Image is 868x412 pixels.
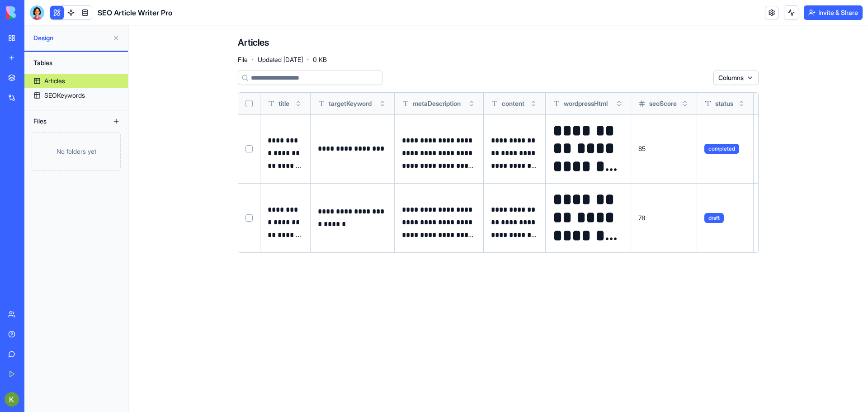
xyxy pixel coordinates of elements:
span: targetKeyword [329,99,372,108]
img: logo [6,6,62,19]
img: ACg8ocKTaW-EmTayQWPSon26deqqbIwaKH0KN6zKd4D_WH9RucHCHA=s96-c [5,392,19,407]
span: · [307,52,309,67]
button: Toggle sort [529,99,538,108]
span: Design [33,33,109,43]
span: 85 [638,145,646,152]
span: status [715,99,733,108]
button: Select row [245,145,253,152]
span: · [251,52,254,67]
span: draft [704,213,724,223]
button: Toggle sort [614,99,623,108]
div: Tables [29,56,123,70]
span: completed [704,144,739,154]
a: SEOKeywords [24,88,128,103]
a: No folders yet [24,132,128,171]
button: Toggle sort [378,99,387,108]
span: title [278,99,289,108]
span: 0 KB [313,55,327,64]
span: Updated [DATE] [258,55,303,64]
button: Toggle sort [467,99,476,108]
button: Select all [245,100,253,107]
button: Toggle sort [737,99,746,108]
button: Columns [713,71,759,85]
button: Select row [245,214,253,222]
span: SEO Article Writer Pro [98,7,172,18]
h4: Articles [238,36,269,49]
span: 78 [638,214,645,222]
span: metaDescription [413,99,461,108]
span: File [238,55,248,64]
div: Files [29,114,101,128]
div: Articles [44,76,65,85]
span: seoScore [649,99,677,108]
button: Invite & Share [804,5,863,20]
button: Toggle sort [680,99,689,108]
span: content [502,99,524,108]
div: No folders yet [32,132,121,171]
div: SEOKeywords [44,91,85,100]
button: Toggle sort [294,99,303,108]
a: Articles [24,74,128,88]
span: wordpressHtml [564,99,608,108]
